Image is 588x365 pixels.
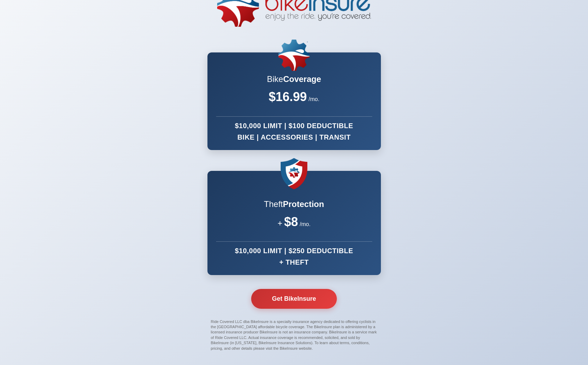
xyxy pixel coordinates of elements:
[264,199,324,209] h2: Theft
[284,215,298,229] span: $8
[216,258,372,266] div: + THEFT
[216,247,372,255] div: $10,000 LIMIT | $250 DEDUCTIBLE
[283,199,324,209] span: Protection
[308,96,319,102] span: /mo.
[269,90,307,104] span: $16.99
[278,218,282,228] span: +
[251,289,337,309] button: Get BikeInsure
[216,122,372,130] div: $10,000 LIMIT | $100 DEDUCTIBLE
[300,221,310,227] span: /mo.
[216,133,372,141] div: BIKE | ACCESSORIES | TRANSIT
[275,40,313,71] img: BikeInsure
[281,158,308,189] img: BikeInsure
[267,74,321,84] h2: Bike
[211,319,377,351] p: Ride Covered LLC dba BikeInsure is a specialty insurance agency dedicated to offering cyclists in...
[283,74,321,84] span: Coverage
